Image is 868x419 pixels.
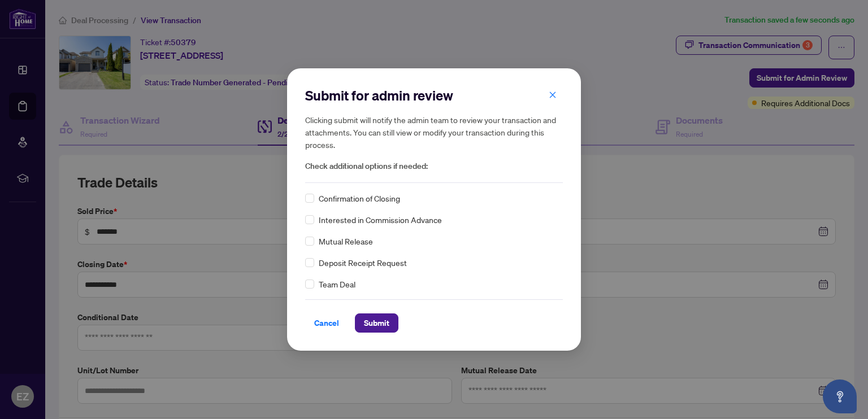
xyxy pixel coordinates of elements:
span: Cancel [314,314,339,332]
span: Check additional options if needed: [305,160,563,173]
span: Team Deal [319,278,355,290]
span: Interested in Commission Advance [319,213,442,226]
button: Cancel [305,313,348,333]
span: Mutual Release [319,235,373,247]
h5: Clicking submit will notify the admin team to review your transaction and attachments. You can st... [305,114,563,151]
h2: Submit for admin review [305,86,563,104]
button: Open asap [823,379,857,413]
span: Submit [364,314,389,332]
span: Confirmation of Closing [319,192,400,204]
span: close [549,91,557,99]
span: Deposit Receipt Request [319,256,407,269]
button: Submit [355,313,398,333]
